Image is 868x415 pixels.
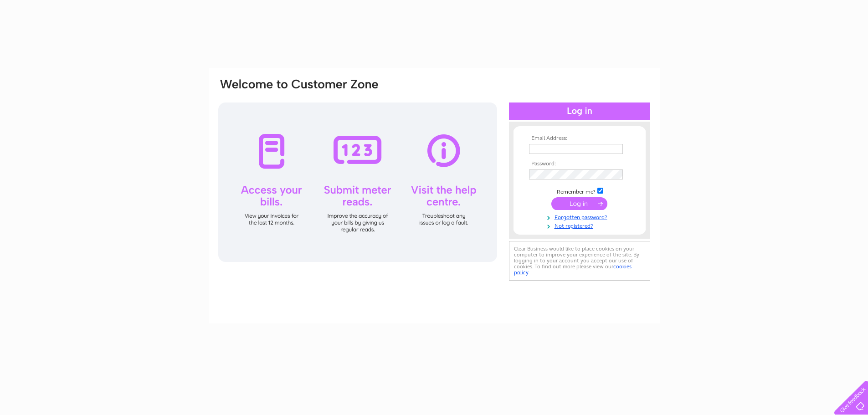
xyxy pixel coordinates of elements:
th: Password: [527,161,632,167]
a: cookies policy [514,263,632,276]
div: Clear Business would like to place cookies on your computer to improve your experience of the sit... [509,241,650,281]
td: Remember me? [527,186,632,195]
a: Forgotten password? [529,212,632,221]
th: Email Address: [527,135,632,142]
a: Not registered? [529,221,632,230]
input: Submit [551,197,607,210]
